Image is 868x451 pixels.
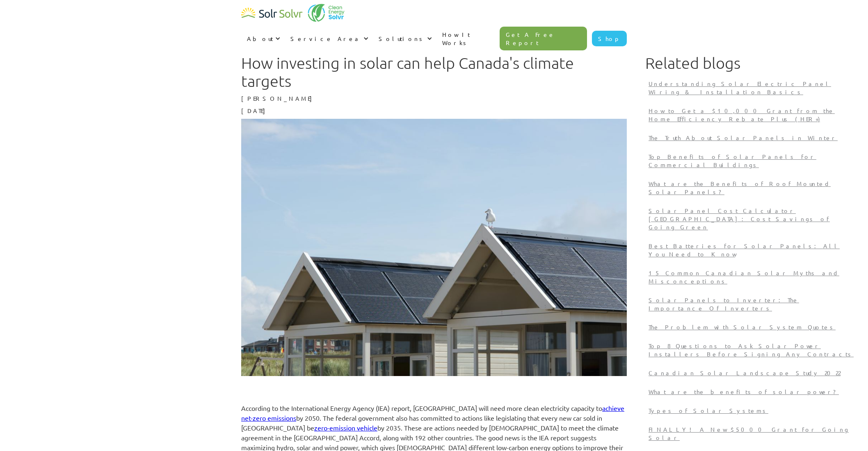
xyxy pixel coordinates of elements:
[241,404,624,422] a: achieve net-zero emissions
[645,149,860,176] a: Top Benefits of Solar Panels for Commercial Buildings
[592,31,627,46] a: Shop
[290,34,361,43] div: Service Area
[373,26,436,51] div: Solutions
[241,107,627,115] p: [DATE]
[645,238,860,265] a: Best Batteries for Solar Panels: All You Need to Know
[645,338,860,365] a: Top 8 Questions to Ask Solar Power Installers Before Signing Any Contracts
[649,342,857,358] p: Top 8 Questions to Ask Solar Power Installers Before Signing Any Contracts
[645,422,860,449] a: FINALLY! A New $5000 Grant for Going Solar
[649,388,857,396] p: What are the benefits of solar power?
[285,26,373,51] div: Service Area
[645,265,860,292] a: 15 Common Canadian Solar Myths and Misconceptions
[645,365,860,384] a: Canadian Solar Landscape Study 2022
[645,292,860,320] a: Solar Panels to Inverter: The Importance Of Inverters
[645,103,860,130] a: How to Get a $10,000 Grant from the Home Efficiency Rebate Plus (HER+)
[649,425,857,442] p: FINALLY! A New $5000 Grant for Going Solar
[645,403,860,422] a: Types of Solar Systems
[649,206,857,231] p: Solar Panel Cost Calculator [GEOGRAPHIC_DATA]: Cost Savings of Going Green
[649,269,857,285] p: 15 Common Canadian Solar Myths and Misconceptions
[500,27,587,50] a: Get A Free Report
[645,54,860,72] h1: Related blogs
[649,134,857,142] p: The Truth About Solar Panels in Winter
[241,94,627,102] p: [PERSON_NAME]
[645,76,860,103] a: Understanding Solar Electric Panel Wiring & Installation Basics
[645,203,860,238] a: Solar Panel Cost Calculator [GEOGRAPHIC_DATA]: Cost Savings of Going Green
[649,242,857,258] p: Best Batteries for Solar Panels: All You Need to Know
[247,34,273,43] div: About
[649,406,857,415] p: Types of Solar Systems
[649,296,857,312] p: Solar Panels to Inverter: The Importance Of Inverters
[645,384,860,403] a: What are the benefits of solar power?
[649,323,857,331] p: The Problem with Solar System Quotes
[649,107,857,123] p: How to Get a $10,000 Grant from the Home Efficiency Rebate Plus (HER+)
[241,54,627,90] h1: How investing in solar can help Canada's climate targets
[645,176,860,203] a: What are the Benefits of Roof Mounted Solar Panels?
[645,320,860,338] a: The Problem with Solar System Quotes
[649,369,857,377] p: Canadian Solar Landscape Study 2022
[649,79,857,96] p: Understanding Solar Electric Panel Wiring & Installation Basics
[645,130,860,149] a: The Truth About Solar Panels in Winter
[241,26,285,51] div: About
[649,179,857,196] p: What are the Benefits of Roof Mounted Solar Panels?
[314,424,377,432] a: zero-emission vehicle
[436,22,500,55] a: How It Works
[379,34,425,43] div: Solutions
[649,152,857,169] p: Top Benefits of Solar Panels for Commercial Buildings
